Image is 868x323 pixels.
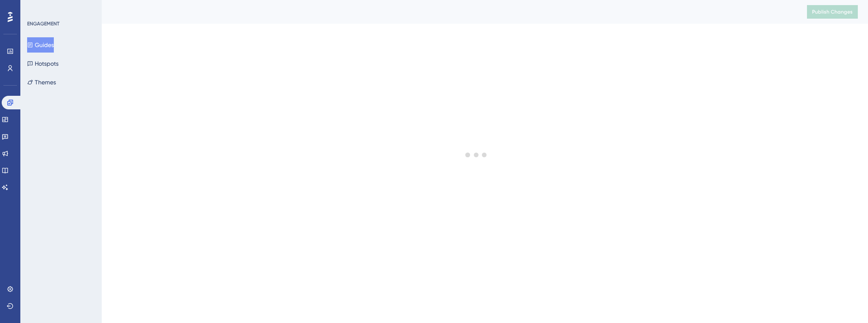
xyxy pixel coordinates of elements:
button: Themes [27,75,56,90]
button: Guides [27,37,54,53]
button: Hotspots [27,56,58,71]
div: ENGAGEMENT [27,20,59,27]
span: Publish Changes [812,8,853,15]
button: Publish Changes [807,5,858,19]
